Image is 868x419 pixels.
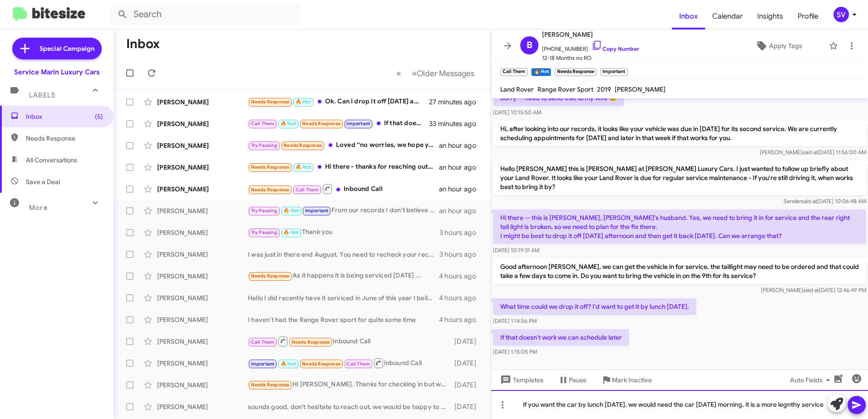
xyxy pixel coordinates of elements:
[157,228,248,237] div: [PERSON_NAME]
[391,64,407,83] button: Previous
[157,380,248,390] div: [PERSON_NAME]
[157,293,248,302] div: [PERSON_NAME]
[346,361,370,367] span: Call Them
[500,68,528,76] small: Call Them
[251,142,277,148] span: Try Pausing
[248,140,439,151] div: Loved “no worries, we hope you feel better soon. please reach out when you are feeling better and...
[251,229,277,235] span: Try Pausing
[417,68,474,78] span: Older Messages
[439,206,483,215] div: an hour ago
[783,372,841,388] button: Auto Fields
[615,85,666,93] span: [PERSON_NAME]
[296,187,319,193] span: Call Them
[296,99,311,105] span: 🔥 Hot
[569,372,587,388] span: Pause
[391,64,480,83] nav: Page navigation example
[592,45,639,52] a: Copy Number
[251,208,277,214] span: Try Pausing
[493,109,541,116] span: [DATE] 10:15:50 AM
[26,177,60,186] span: Save a Deal
[157,119,248,128] div: [PERSON_NAME]
[450,380,483,390] div: [DATE]
[248,271,439,281] div: As it happens it is being serviced [DATE] ...
[157,163,248,172] div: [PERSON_NAME]
[412,68,417,79] span: »
[95,112,103,121] span: (5)
[491,372,551,388] button: Templates
[248,380,450,390] div: Hi [PERSON_NAME]. Thanks for checking in but we'll probably just wait for the service message to ...
[493,258,866,284] p: Good afternoon [PERSON_NAME], we can get the vehicle in for service, the taillight may need to be...
[542,29,639,40] span: [PERSON_NAME]
[760,149,866,156] span: [PERSON_NAME] [DATE] 11:56:00 AM
[157,97,248,107] div: [PERSON_NAME]
[396,68,401,79] span: «
[157,359,248,368] div: [PERSON_NAME]
[429,119,483,128] div: 33 minutes ago
[248,250,439,259] div: I was just in there end August. You need to recheck your records.
[439,141,483,150] div: an hour ago
[302,361,340,367] span: Needs Response
[157,141,248,150] div: [PERSON_NAME]
[784,198,866,205] span: Sender [DATE] 10:06:48 AM
[283,229,299,235] span: 🔥 Hot
[493,209,866,244] p: Hi there -- this is [PERSON_NAME], [PERSON_NAME]'s husband. Yes, we need to bring it in for servi...
[790,3,826,29] a: Profile
[157,206,248,215] div: [PERSON_NAME]
[672,3,705,29] a: Inbox
[283,208,299,214] span: 🔥 Hot
[248,357,450,369] div: Inbound Call
[491,390,868,419] div: if you want the car by lunch [DATE], we would need the car [DATE] morning. it is a more legnthy s...
[26,112,103,121] span: Inbox
[248,162,439,172] div: Hi there - thanks for reaching out. We're just shy of 12000 miles. Is that the right time. If so ...
[493,329,629,346] p: If that doesn't work we can schedule later
[542,54,639,63] span: 12-18 Months no RO
[248,293,439,302] div: Hello I did recently have it serviced in June of this year I believe I am up to date thank you
[248,402,450,411] div: sounds good, don't hesitate to reach out, we would be happy to get you in for service when ready.
[39,44,94,53] span: Special Campaign
[251,382,290,388] span: Needs Response
[248,315,439,324] div: I haven't had the Range Rover sport for quite some time
[346,121,370,127] span: Important
[555,68,597,76] small: Needs Response
[531,68,551,76] small: 🔥 Hot
[126,37,160,51] h1: Inbox
[493,317,537,324] span: [DATE] 1:14:56 PM
[802,149,818,156] span: said at
[12,38,102,59] a: Special Campaign
[157,315,248,324] div: [PERSON_NAME]
[251,339,275,345] span: Call Them
[612,372,652,388] span: Mark Inactive
[750,3,790,29] a: Insights
[498,372,543,388] span: Templates
[450,337,483,346] div: [DATE]
[493,348,537,355] span: [DATE] 1:15:05 PM
[248,118,429,129] div: If that doesn't work we can schedule later
[826,7,858,22] button: SV
[157,337,248,346] div: [PERSON_NAME]
[790,372,833,388] span: Auto Fields
[406,64,480,83] button: Next
[594,372,659,388] button: Mark Inactive
[439,272,483,281] div: 4 hours ago
[305,208,329,214] span: Important
[551,372,594,388] button: Pause
[296,164,311,170] span: 🔥 Hot
[251,361,275,367] span: Important
[302,121,340,127] span: Needs Response
[248,97,429,107] div: Ok. Can I drop it off [DATE] am and pick up [DATE] afternoon? I'm out for wkd
[157,185,248,194] div: [PERSON_NAME]
[833,7,849,22] div: SV
[450,402,483,411] div: [DATE]
[801,198,817,205] span: said at
[291,339,330,345] span: Needs Response
[705,3,750,29] a: Calendar
[248,205,439,216] div: From our records I don't believe your vehicle has an air scrubber.
[450,359,483,368] div: [DATE]
[500,85,534,93] span: Land Rover
[248,227,439,238] div: Thank you
[493,298,696,315] p: What time could we drop it off? I'd want to get it by lunch [DATE].
[803,287,819,293] span: said at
